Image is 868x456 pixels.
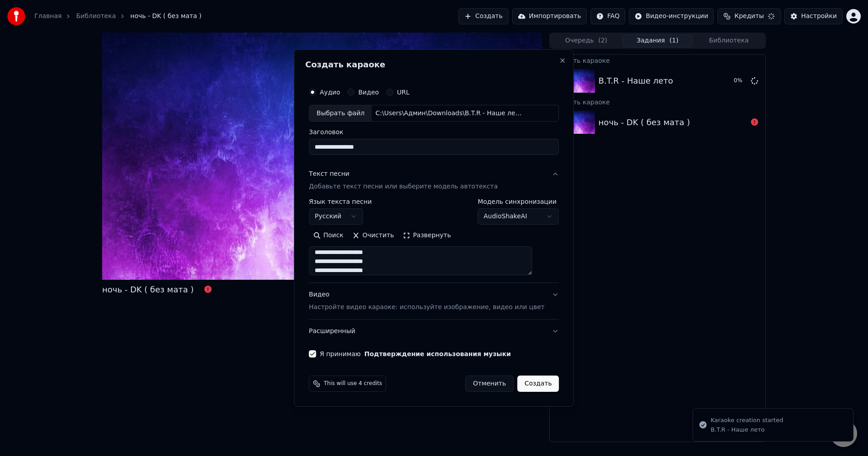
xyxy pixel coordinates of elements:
[320,89,340,95] label: Аудио
[348,229,399,243] button: Очистить
[320,351,511,357] label: Я принимаю
[397,89,410,95] label: URL
[309,183,498,192] p: Добавьте текст песни или выберите модель автотекста
[305,61,562,69] h2: Создать караоке
[358,89,379,95] label: Видео
[398,229,455,243] button: Развернуть
[478,199,559,205] label: Модель синхронизации
[517,376,559,392] button: Создать
[309,170,349,179] div: Текст песни
[309,229,348,243] button: Поиск
[372,109,525,118] div: C:\Users\Админ\Downloads\B.T.R - Наше лето.mp3
[309,283,559,320] button: ВидеоНастройте видео караоке: используйте изображение, видео или цвет
[309,199,372,205] label: Язык текста песни
[309,303,544,312] p: Настройте видео караоке: используйте изображение, видео или цвет
[364,351,511,357] button: Я принимаю
[465,376,514,392] button: Отменить
[309,291,544,312] div: Видео
[309,163,559,199] button: Текст песниДобавьте текст песни или выберите модель автотекста
[309,129,559,136] label: Заголовок
[309,199,559,283] div: Текст песниДобавьте текст песни или выберите модель автотекста
[324,380,382,387] span: This will use 4 credits
[309,320,559,343] button: Расширенный
[309,105,372,122] div: Выбрать файл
